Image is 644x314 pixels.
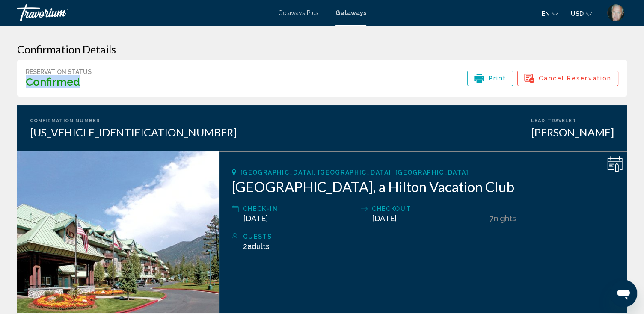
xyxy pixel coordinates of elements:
span: Print [489,71,507,86]
button: Print [467,71,513,86]
h3: Confirmation Details [17,43,627,56]
span: Nights [494,214,516,223]
div: Reservation Status [26,68,92,75]
div: [US_VEHICLE_IDENTIFICATION_NUMBER] [30,126,237,139]
div: Lead Traveler [531,118,614,124]
h2: [GEOGRAPHIC_DATA], a Hilton Vacation Club [232,178,614,195]
span: [DATE] [243,214,268,223]
a: Getaways [335,9,366,16]
button: User Menu [605,4,627,22]
span: 7 [490,214,494,223]
div: Checkout [372,204,485,214]
h3: Confirmed [26,75,92,88]
a: Cancel Reservation [517,76,618,85]
iframe: Button to launch messaging window [610,280,637,307]
button: Change currency [571,7,592,20]
div: [PERSON_NAME] [531,126,614,139]
span: Cancel Reservation [539,71,611,86]
a: Getaways Plus [278,9,318,16]
div: Check-In [243,204,356,214]
span: USD [571,10,584,17]
img: Z [607,4,624,21]
div: Confirmation Number [30,118,237,124]
span: 2 [243,242,270,251]
span: [DATE] [372,214,397,223]
a: Travorium [17,4,270,21]
span: Adults [247,242,270,251]
span: en [542,10,550,17]
div: Guests [243,231,614,242]
span: [GEOGRAPHIC_DATA], [GEOGRAPHIC_DATA], [GEOGRAPHIC_DATA] [240,169,469,176]
button: Cancel Reservation [517,71,618,86]
button: Change language [542,7,558,20]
